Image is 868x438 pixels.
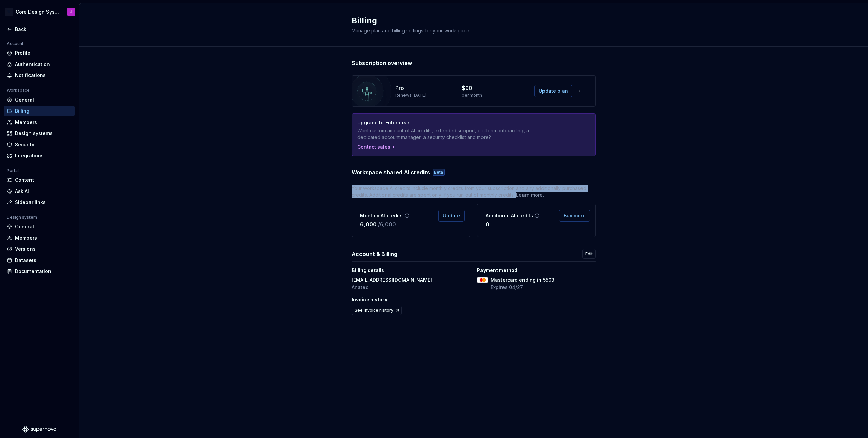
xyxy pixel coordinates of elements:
[4,86,33,94] div: Workspace
[15,26,72,33] div: Back
[4,197,75,208] a: Sidebar links
[4,48,75,59] a: Profile
[4,255,75,266] a: Datasets
[352,306,402,315] a: See invoice history
[15,199,72,206] div: Sidebar links
[355,308,393,313] span: See invoice history
[585,251,593,257] span: Edit
[564,212,586,219] span: Buy more
[357,144,396,150] a: Contact sales
[15,177,72,183] div: Content
[462,84,472,92] p: $90
[4,94,75,105] a: General
[395,84,404,92] p: Pro
[15,141,72,148] div: Security
[491,277,554,283] p: Mastercard ending in 5503
[70,9,72,15] div: J
[16,8,59,15] div: Core Design System
[582,249,596,259] a: Edit
[5,8,13,16] div: W
[4,139,75,150] a: Security
[4,24,75,35] a: Back
[15,50,72,57] div: Profile
[15,72,72,79] div: Notifications
[4,233,75,243] a: Members
[15,96,72,103] div: General
[491,284,554,291] p: Expires 04/27
[15,223,72,230] div: General
[15,268,72,275] div: Documentation
[15,61,72,68] div: Authentication
[4,70,75,81] a: Notifications
[15,257,72,264] div: Datasets
[4,150,75,161] a: Integrations
[352,59,412,67] h3: Subscription overview
[352,284,432,291] p: Anatec
[486,212,533,219] p: Additional AI credits
[15,152,72,159] div: Integrations
[352,15,588,26] h2: Billing
[4,221,75,232] a: General
[352,267,384,274] p: Billing details
[443,212,460,219] span: Update
[462,93,482,98] p: per month
[357,119,542,126] p: Upgrade to Enterprise
[4,40,26,48] div: Account
[22,426,56,433] svg: Supernova Logo
[4,186,75,197] a: Ask AI
[352,296,387,303] p: Invoice history
[438,210,465,222] button: Update
[15,108,72,114] div: Billing
[4,106,75,116] a: Billing
[357,127,542,141] p: Want custom amount of AI credits, extended support, platform onboarding, a dedicated account mana...
[352,185,596,198] span: Your workspace AI credits include monthly credits from your subscription and any additionally pur...
[477,267,517,274] p: Payment method
[516,192,543,198] a: Learn more
[4,167,21,175] div: Portal
[4,59,75,70] a: Authentication
[15,188,72,195] div: Ask AI
[395,93,426,98] p: Renews [DATE]
[1,4,77,19] button: WCore Design SystemJ
[486,220,489,228] p: 0
[360,220,377,228] p: 6,000
[539,88,568,94] span: Update plan
[4,213,40,221] div: Design system
[352,250,397,258] h3: Account & Billing
[4,244,75,255] a: Versions
[4,128,75,139] a: Design systems
[15,119,72,126] div: Members
[15,235,72,241] div: Members
[4,117,75,128] a: Members
[534,85,572,97] button: Update plan
[378,220,396,228] p: / 6,000
[15,130,72,137] div: Design systems
[4,266,75,277] a: Documentation
[559,210,590,222] button: Buy more
[15,246,72,253] div: Versions
[352,277,432,283] p: [EMAIL_ADDRESS][DOMAIN_NAME]
[4,175,75,185] a: Content
[352,28,470,34] span: Manage plan and billing settings for your workspace.
[360,212,403,219] p: Monthly AI credits
[352,168,430,176] h3: Workspace shared AI credits
[433,169,445,176] div: Beta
